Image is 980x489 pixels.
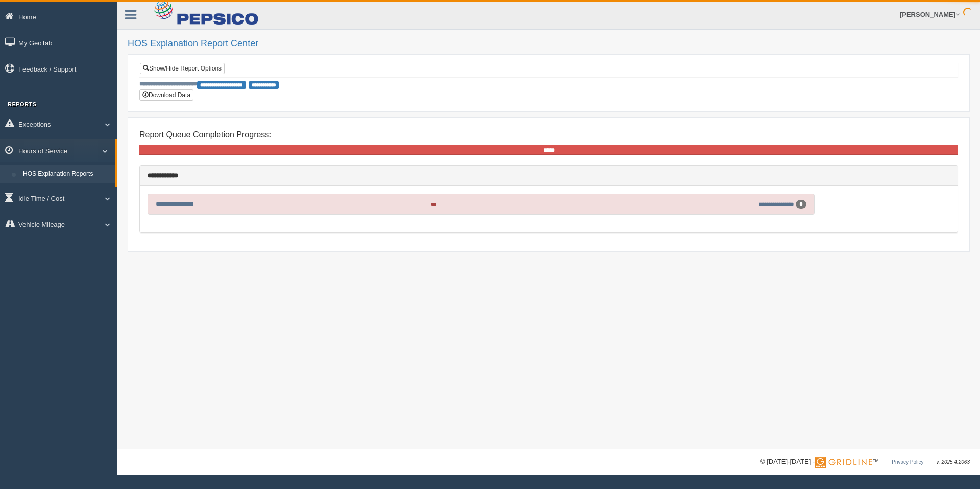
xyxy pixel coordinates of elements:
button: Download Data [139,89,193,101]
img: Gridline [815,457,872,468]
h2: HOS Explanation Report Center [128,39,970,49]
a: HOS Explanation Reports [18,165,115,183]
div: © [DATE]-[DATE] - ™ [760,457,970,468]
a: Privacy Policy [892,459,923,465]
h4: Report Queue Completion Progress: [139,130,958,139]
span: v. 2025.4.2063 [937,459,970,465]
a: Show/Hide Report Options [140,63,225,74]
a: HOS Violation Audit Reports [18,183,115,201]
